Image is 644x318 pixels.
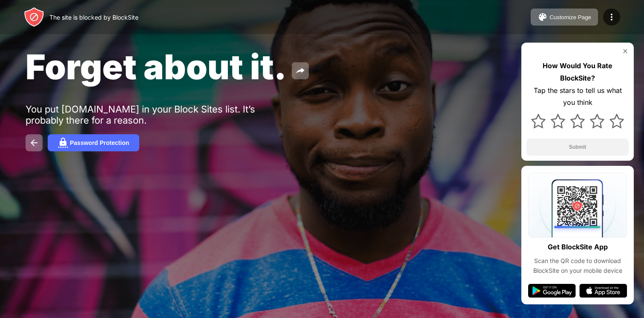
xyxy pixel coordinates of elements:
img: google-play.svg [528,284,576,298]
img: password.svg [58,138,68,148]
img: back.svg [29,138,39,148]
iframe: Banner [26,211,227,308]
button: Submit [526,139,629,156]
img: qrcode.svg [528,173,627,237]
img: star.svg [551,114,565,128]
img: rate-us-close.svg [622,48,629,55]
img: pallet.svg [538,12,548,22]
div: Scan the QR code to download BlockSite on your mobile device [528,256,627,275]
img: share.svg [295,66,305,76]
button: Customize Page [531,9,598,26]
div: Password Protection [70,139,129,146]
img: header-logo.svg [24,7,44,27]
div: You put [DOMAIN_NAME] in your Block Sites list. It’s probably there for a reason. [26,104,289,126]
div: Customize Page [549,14,591,20]
div: The site is blocked by BlockSite [49,14,138,21]
img: star.svg [590,114,604,128]
button: Password Protection [48,134,139,151]
span: Forget about it. [26,46,287,87]
img: star.svg [570,114,585,128]
div: Tap the stars to tell us what you think [526,84,629,109]
div: How Would You Rate BlockSite? [526,60,629,84]
img: menu-icon.svg [607,12,617,22]
div: Get BlockSite App [548,241,608,253]
img: app-store.svg [579,284,627,298]
img: star.svg [609,114,624,128]
img: star.svg [531,114,546,128]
